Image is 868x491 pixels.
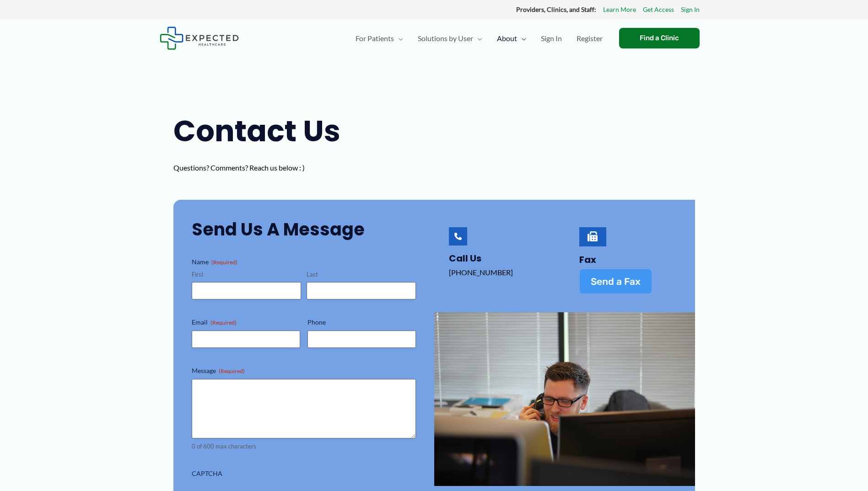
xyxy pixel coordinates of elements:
h4: Fax [579,254,677,265]
span: (Required) [219,368,245,374]
img: Expected Healthcare Logo - side, dark font, small [160,27,239,50]
span: Menu Toggle [473,22,482,54]
h1: Contact Us [173,111,361,152]
a: Learn More [603,4,636,16]
h2: Send Us a Message [192,218,416,240]
label: Last [307,270,416,279]
a: Send a Fax [579,269,652,294]
legend: Name [192,257,237,267]
a: AboutMenu Toggle [490,22,534,54]
span: Menu Toggle [394,22,403,54]
a: For PatientsMenu Toggle [348,22,410,54]
span: (Required) [211,259,237,266]
a: Sign In [681,4,700,16]
span: Solutions by User [418,22,473,54]
label: Message [192,366,416,375]
a: Call Us [449,252,481,265]
span: Send a Fax [591,277,641,286]
a: Register [569,22,610,54]
label: CAPTCHA [192,469,416,478]
a: Find a Clinic [619,28,700,48]
span: Register [577,22,603,54]
label: Email [192,318,300,327]
p: [PHONE_NUMBER]‬‬ [449,266,546,279]
a: Sign In [534,22,569,54]
div: 0 of 600 max characters [192,442,416,451]
span: About [497,22,517,54]
nav: Primary Site Navigation [348,22,610,54]
label: First [192,270,301,279]
a: Get Access [643,4,674,16]
span: (Required) [210,319,237,326]
span: Sign In [541,22,562,54]
a: Call Us [449,227,467,245]
img: man talking on the phone behind a computer screen [434,312,695,486]
span: For Patients [356,22,394,54]
span: Menu Toggle [517,22,526,54]
a: Solutions by UserMenu Toggle [410,22,490,54]
label: Phone [307,318,416,327]
strong: Providers, Clinics, and Staff: [516,5,596,13]
p: Questions? Comments? Reach us below : ) [173,161,361,175]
